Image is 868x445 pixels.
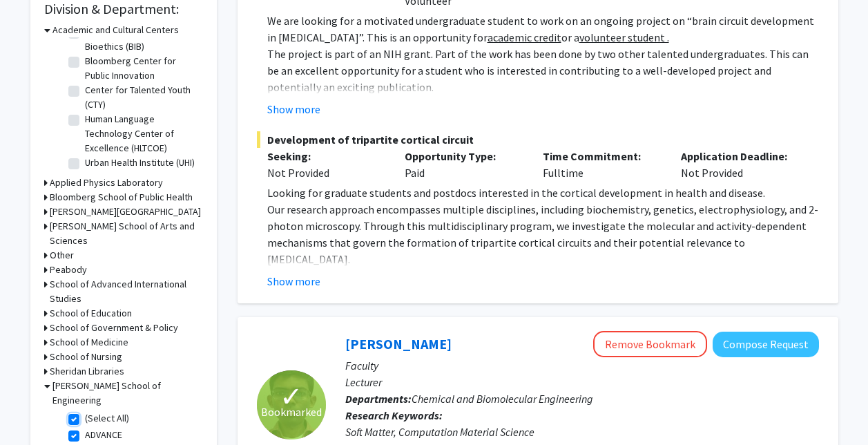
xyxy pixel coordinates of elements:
p: Seeking: [267,148,385,164]
p: The project is part of an NIH grant. Part of the work has been done by two other talented undergr... [267,46,819,95]
b: Research Keywords: [345,408,443,422]
span: ✓ [280,390,303,404]
p: Our research approach encompasses multiple disciplines, including biochemistry, genetics, electro... [267,201,819,267]
div: Fulltime [532,148,671,181]
button: Compose Request to John Edison [713,332,819,357]
div: Soft Matter, Computation Material Science [345,424,819,440]
h2: Division & Department: [44,1,203,17]
label: Center for Talented Youth (CTY) [85,83,200,112]
h3: [PERSON_NAME][GEOGRAPHIC_DATA] [50,205,201,219]
div: Not Provided [267,164,385,181]
p: Opportunity Type: [405,148,522,164]
a: [PERSON_NAME] [345,335,452,352]
label: ADVANCE [85,428,122,442]
u: academic credit [488,30,561,44]
h3: School of Medicine [50,335,128,350]
p: Time Commitment: [543,148,660,164]
h3: School of Government & Policy [50,321,178,335]
label: [PERSON_NAME] Institute of Bioethics (BIB) [85,25,200,54]
label: Human Language Technology Center of Excellence (HLTCOE) [85,112,200,155]
h3: Other [50,248,74,263]
h3: Peabody [50,263,87,277]
p: Looking for graduate students and postdocs interested in the cortical development in health and d... [267,184,819,201]
h3: School of Nursing [50,350,122,364]
label: Bloomberg Center for Public Innovation [85,54,200,83]
p: We are looking for a motivated undergraduate student to work on an ongoing project on “brain circ... [267,12,819,46]
span: Bookmarked [261,404,322,420]
h3: Bloomberg School of Public Health [50,190,193,205]
button: Show more [267,101,320,117]
label: Urban Health Institute (UHI) [85,155,195,170]
u: volunteer student . [579,30,669,44]
label: (Select All) [85,411,129,426]
b: Departments: [345,392,412,406]
span: Chemical and Biomolecular Engineering [412,392,593,406]
button: Remove Bookmark [593,331,707,357]
h3: Academic and Cultural Centers [52,23,179,37]
h3: School of Advanced International Studies [50,277,203,306]
h3: [PERSON_NAME] School of Arts and Sciences [50,219,203,248]
p: Faculty [345,357,819,374]
span: Development of tripartite cortical circuit [257,131,819,148]
p: Lecturer [345,374,819,390]
p: Application Deadline: [681,148,798,164]
div: Not Provided [671,148,809,181]
button: Show more [267,273,320,290]
h3: Sheridan Libraries [50,364,124,379]
div: Paid [394,148,532,181]
h3: Applied Physics Laboratory [50,176,163,190]
h3: School of Education [50,306,132,321]
iframe: Chat [10,383,59,435]
h3: [PERSON_NAME] School of Engineering [52,379,203,408]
